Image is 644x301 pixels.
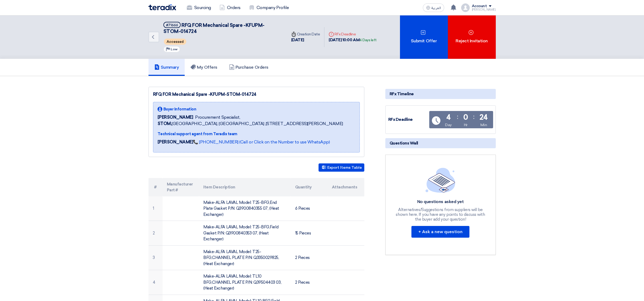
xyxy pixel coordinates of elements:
[158,121,172,126] b: STOM,
[166,23,178,27] div: #71666
[199,270,291,295] td: Make-ALFA LAVAL Model: TL10 BFG,CHANNEL PLATE P/N: Q39504403 03, (Heat Exchanger)
[480,122,487,128] div: Min
[446,114,451,121] div: 4
[148,196,163,221] td: 1
[163,22,280,35] h5: RFQ FOR Mechanical Spare -KFUPM-STOM-014724
[164,39,186,45] span: Accessed
[158,121,343,127] span: [GEOGRAPHIC_DATA], [GEOGRAPHIC_DATA] ,[STREET_ADDRESS][PERSON_NAME]
[148,4,176,10] img: Teradix logo
[171,47,177,51] span: Low
[148,245,163,270] td: 3
[411,226,469,238] button: + Ask a new question
[291,31,320,37] div: Creation Date
[163,22,265,34] span: RFQ FOR Mechanical Spare -KFUPM-STOM-014724
[223,59,274,76] a: Purchase Orders
[329,31,377,37] div: RFx Deadline
[360,38,377,43] div: 4 Days left
[148,59,185,76] a: Summary
[463,114,468,121] div: 0
[148,178,163,196] th: #
[154,65,179,70] h5: Summary
[199,196,291,221] td: Make-ALFA LAVAL Model: T25-BFG,End Plate Gasket P/N: Q3900840355 07, (Heat Exchanger)
[229,65,269,70] h5: Purchase Orders
[431,6,441,10] span: العربية
[158,139,193,145] strong: [PERSON_NAME]
[385,89,496,99] div: RFx Timeline
[158,131,343,137] div: Technical support agent from Teradix team
[163,106,196,112] span: Buyer Information
[423,3,444,12] button: العربية
[199,178,291,196] th: Item Description
[457,112,458,122] div: :
[191,65,217,70] h5: My Offers
[199,245,291,270] td: Make-ALFA LAVAL Model: T25-BFG,CHANNEL PLATE P/N: Q3350029825, (Heat Exchanger)
[291,196,328,221] td: 6 Pieces
[148,221,163,246] td: 2
[426,168,455,193] img: empty_state_list.svg
[193,139,330,145] a: 📞 [PHONE_NUMBER] (Call or Click on the Number to use WhatsApp)
[215,2,245,14] a: Orders
[291,178,328,196] th: Quantity
[163,178,199,196] th: Manufacturer Part #
[448,15,496,59] div: Reject Invitation
[472,8,496,11] div: [PERSON_NAME]
[445,122,452,128] div: Day
[472,4,487,9] div: Account
[395,199,486,205] div: No questions asked yet
[185,59,223,76] a: My Offers
[199,221,291,246] td: Make-ALFA LAVAL Model: T25-BFG,Field Gasket P/N: Q3900840353 07, (Heat Exchanger)
[158,114,193,121] span: [PERSON_NAME]
[390,140,418,146] span: Questions Wall
[183,2,215,14] a: Sourcing
[480,114,488,121] div: 24
[319,163,364,172] button: Export Items Table
[473,112,474,122] div: :
[291,37,320,43] div: [DATE]
[148,270,163,295] td: 4
[328,178,364,196] th: Attachments
[291,245,328,270] td: 2 Pieces
[400,15,448,59] div: Submit Offer
[461,3,470,12] img: profile_test.png
[291,270,328,295] td: 2 Pieces
[329,37,377,43] div: [DATE] 10:00 AM
[395,207,486,222] div: Alternatives/Suggestions from suppliers will be shown here, If you have any points to discuss wit...
[195,114,240,121] span: Procurement Specialist,
[291,221,328,246] td: 15 Pieces
[153,91,360,98] div: RFQ FOR Mechanical Spare -KFUPM-STOM-014724
[464,122,468,128] div: Hr
[245,2,293,14] a: Company Profile
[388,117,428,123] div: RFx Deadline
